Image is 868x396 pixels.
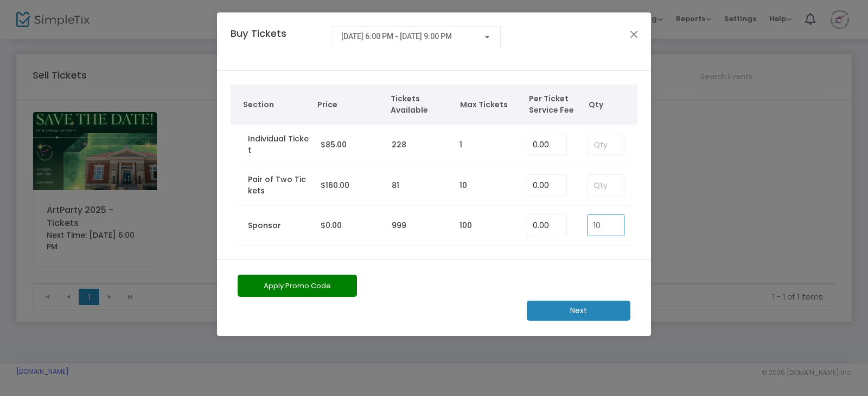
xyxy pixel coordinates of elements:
[588,215,624,236] input: Qty
[225,26,327,57] h4: Buy Tickets
[460,99,519,111] span: Max Tickets
[459,139,462,151] label: 1
[317,99,380,111] span: Price
[321,139,347,150] span: $85.00
[243,99,307,111] span: Section
[588,175,624,196] input: Qty
[321,220,342,231] span: $0.00
[321,180,349,191] span: $160.00
[248,174,310,197] label: Pair of Two Tickets
[588,134,624,155] input: Qty
[527,215,566,236] input: Enter Service Fee
[392,220,406,231] label: 999
[527,301,630,321] m-button: Next
[589,99,632,111] span: Qty
[341,32,452,41] span: [DATE] 6:00 PM - [DATE] 9:00 PM
[527,134,566,155] input: Enter Service Fee
[459,180,467,191] label: 10
[238,275,357,297] button: Apply Promo Code
[392,139,406,151] label: 228
[529,93,583,116] span: Per Ticket Service Fee
[527,175,566,196] input: Enter Service Fee
[391,93,449,116] span: Tickets Available
[627,27,641,41] button: Close
[392,180,399,191] label: 81
[248,220,281,231] label: Sponsor
[459,220,472,231] label: 100
[248,133,310,156] label: Individual Ticket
